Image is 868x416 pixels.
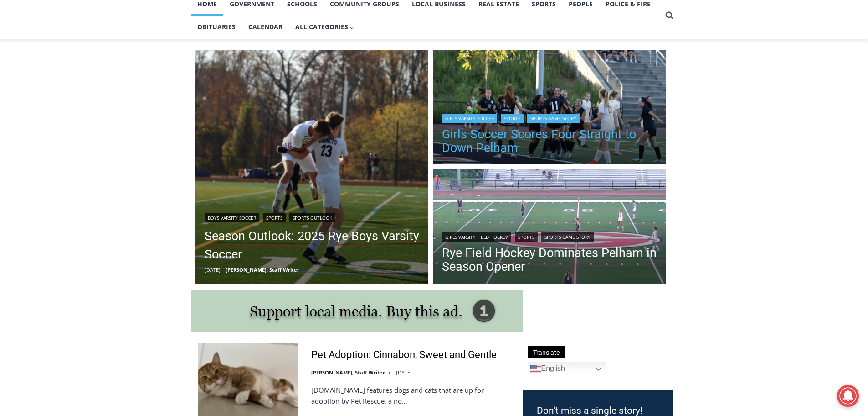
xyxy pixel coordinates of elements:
div: | | [205,211,420,222]
div: | | [442,112,657,123]
a: Sports [263,213,286,222]
a: Pet Adoption: Cinnabon, Sweet and Gentle [311,348,497,362]
img: s_800_fb4090eb-a5ce-4617-a4bb-a38a2696d202.png [104,98,201,106]
span: Open Tues. - Sun. [PHONE_NUMBER] [3,94,89,129]
a: Girls Varsity Field Hockey [442,232,511,242]
a: English [528,362,606,376]
a: Read More Season Outlook: 2025 Rye Boys Varsity Soccer [195,50,429,284]
div: | | [442,231,657,242]
a: Rye Field Hockey Dominates Pelham in Season Opener [442,246,657,274]
button: Child menu of All Categories [289,16,361,38]
time: [DATE] [396,369,412,376]
a: Girls Soccer Scores Four Straight to Down Pelham [442,127,657,155]
a: Open Tues. - Sun. [PHONE_NUMBER] [0,92,92,114]
img: support local media, buy this ad [191,290,523,332]
img: en [530,363,541,374]
a: Sports Game Story [527,114,580,123]
span: Translate [528,346,565,358]
p: [DOMAIN_NAME] features dogs and cats that are up for adoption by Pet Rescue, a no… [311,384,511,406]
span: – [223,266,226,273]
a: Sports Game Story [541,232,594,242]
span: Intern @ [DOMAIN_NAME] [238,91,422,111]
button: View Search Form [661,7,678,24]
a: Sports Outlook [289,213,335,222]
a: [PERSON_NAME], Staff Writer [226,266,299,273]
a: Obituaries [191,16,242,38]
a: Sports [515,232,538,242]
img: (PHOTO: Alex van der Voort and Lex Cox of Rye Boys Varsity Soccer on Thursday, October 31, 2024 f... [195,50,429,284]
time: [DATE] [205,266,221,273]
a: Season Outlook: 2025 Rye Boys Varsity Soccer [205,227,420,263]
img: (PHOTO: Rye Girls Soccer's Samantha Yeh scores a goal in her team's 4-1 victory over Pelham on Se... [433,50,666,167]
a: Calendar [242,16,289,38]
div: "[PERSON_NAME] and I covered the [DATE] Parade, which was a really eye opening experience as I ha... [230,0,431,89]
img: (PHOTO: The Rye Girls Field Hockey Team defeated Pelham 3-0 on Tuesday to move to 3-0 in 2024.) [433,169,666,286]
a: Read More Girls Soccer Scores Four Straight to Down Pelham [433,50,666,167]
a: [PERSON_NAME], Staff Writer [311,369,385,376]
a: Boys Varsity Soccer [205,213,259,222]
a: Intern @ [DOMAIN_NAME] [219,89,442,114]
a: Sports [501,114,524,123]
a: Girls Varsity Soccer [442,114,497,123]
div: "the precise, almost orchestrated movements of cutting and assembling sushi and [PERSON_NAME] mak... [94,57,134,109]
a: Read More Rye Field Hockey Dominates Pelham in Season Opener [433,169,666,286]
